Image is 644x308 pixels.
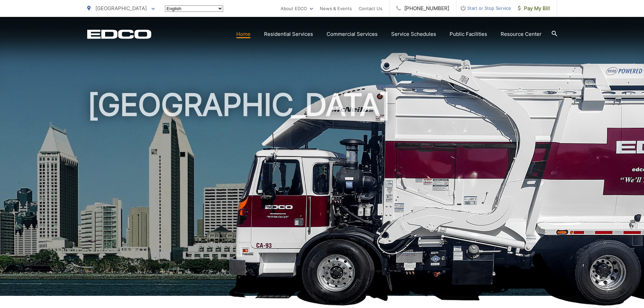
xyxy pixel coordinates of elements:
a: Home [236,30,251,38]
a: Public Facilities [450,30,487,38]
a: Resource Center [501,30,542,38]
a: Contact Us [359,4,382,13]
select: Select a language [165,5,223,12]
a: Commercial Services [327,30,378,38]
span: Pay My Bill [518,4,550,13]
a: Residential Services [264,30,313,38]
h1: [GEOGRAPHIC_DATA] [87,88,557,302]
a: EDCD logo. Return to the homepage. [87,29,151,39]
a: News & Events [320,4,352,13]
a: About EDCO [281,4,313,13]
span: [GEOGRAPHIC_DATA] [95,5,147,11]
a: Service Schedules [391,30,436,38]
